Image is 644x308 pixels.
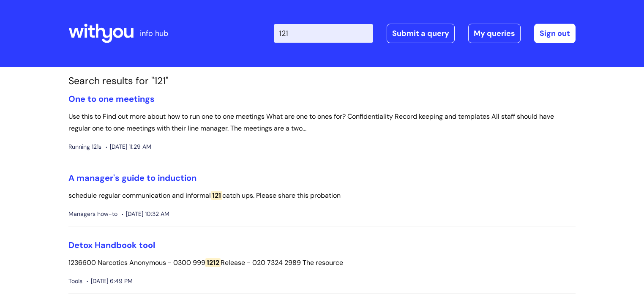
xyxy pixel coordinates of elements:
a: One to one meetings [68,93,155,104]
span: Tools [68,276,82,286]
span: Running 121s [68,142,101,152]
a: Submit a query [387,24,455,43]
span: [DATE] 6:49 PM [87,276,133,286]
p: 1236600 Narcotics Anonymous - 0300 999 Release - 020 7324 2989 The resource [68,257,576,269]
p: schedule regular communication and informal catch ups. Please share this probation [68,190,576,202]
a: Detox Handbook tool [68,240,155,251]
span: [DATE] 10:32 AM [122,209,169,219]
span: [DATE] 11:29 AM [106,142,151,152]
p: Use this to Find out more about how to run one to one meetings What are one to ones for? Confiden... [68,111,576,135]
div: | - [274,24,576,43]
span: Managers how-to [68,209,117,219]
input: Search [274,24,373,43]
a: Sign out [534,24,576,43]
span: 121 [211,191,222,200]
span: 1212 [205,258,221,267]
h1: Search results for "121" [68,75,576,87]
a: My queries [468,24,521,43]
a: A manager's guide to induction [68,172,196,183]
p: info hub [140,27,168,40]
